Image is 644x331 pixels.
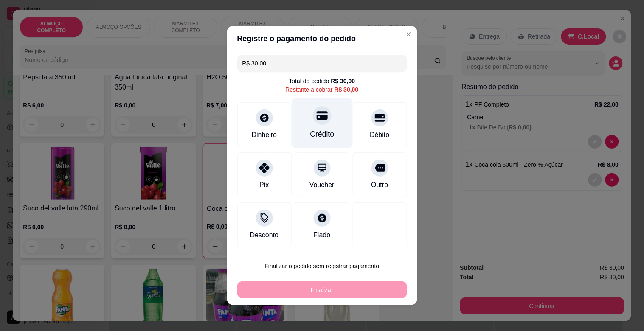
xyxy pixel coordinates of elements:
div: Desconto [250,230,279,240]
input: Ex.: hambúrguer de cordeiro [242,55,402,72]
div: Voucher [309,180,335,190]
div: Outro [371,180,388,190]
header: Registre o pagamento do pedido [227,26,417,51]
div: Dinheiro [252,130,277,140]
div: Fiado [313,230,330,240]
div: R$ 30,00 [331,77,355,85]
div: R$ 30,00 [335,85,359,94]
button: Close [402,28,416,41]
div: Total do pedido [289,77,355,85]
div: Pix [259,180,269,190]
button: Finalizar o pedido sem registrar pagamento [237,258,407,275]
div: Débito [370,130,389,140]
div: Crédito [310,129,334,140]
div: Restante a cobrar [285,85,358,94]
